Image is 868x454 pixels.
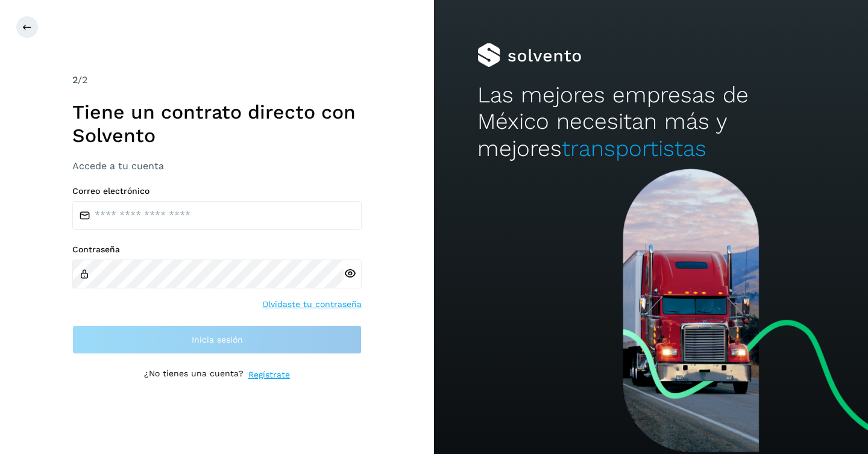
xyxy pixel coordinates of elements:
span: 2 [72,74,78,86]
a: Olvidaste tu contraseña [262,298,362,311]
p: ¿No tienes una cuenta? [144,368,244,381]
h1: Tiene un contrato directo con Solvento [72,101,362,147]
h2: Las mejores empresas de México necesitan más y mejores [477,82,825,162]
a: Regístrate [248,368,290,381]
h3: Accede a tu cuenta [72,160,362,172]
label: Contraseña [72,244,362,255]
button: Inicia sesión [72,325,362,354]
label: Correo electrónico [72,186,362,196]
span: Inicia sesión [192,335,243,344]
span: transportistas [562,135,706,161]
div: /2 [72,73,362,87]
